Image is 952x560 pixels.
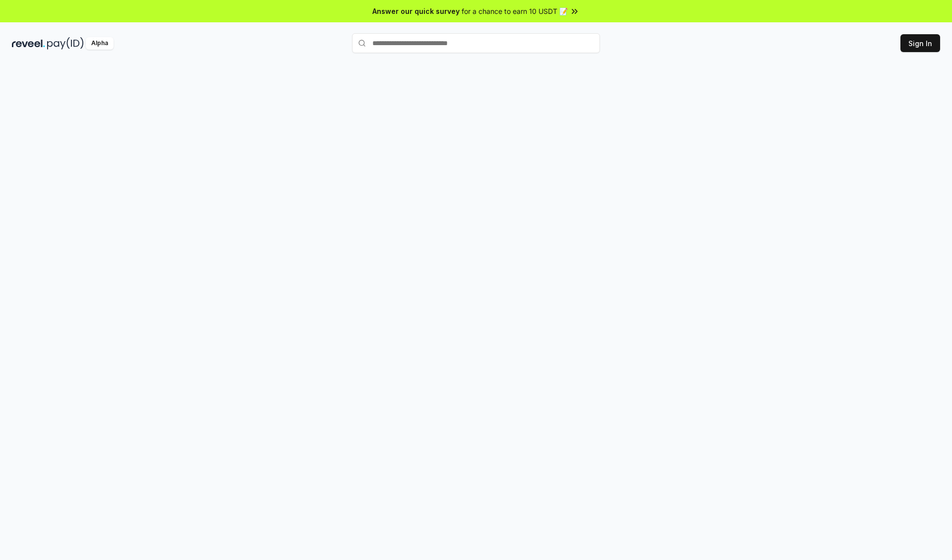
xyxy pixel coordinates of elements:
span: Answer our quick survey [372,6,460,16]
img: reveel_dark [12,37,45,50]
img: pay_id [47,37,84,50]
div: Alpha [86,37,114,50]
button: Sign In [900,34,940,52]
span: for a chance to earn 10 USDT 📝 [462,6,568,16]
